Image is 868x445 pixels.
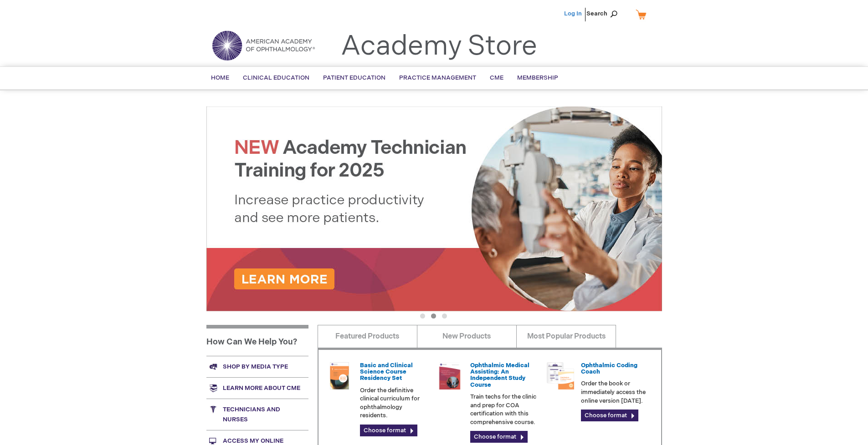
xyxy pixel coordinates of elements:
a: Learn more about CME [206,377,308,399]
p: Order the definitive clinical curriculum for ophthalmology residents. [360,386,429,420]
span: Practice Management [399,74,476,81]
p: Order the book or immediately access the online version [DATE]. [581,379,650,405]
span: Clinical Education [243,74,309,81]
a: Basic and Clinical Science Course Residency Set [360,362,413,382]
a: Shop by media type [206,356,308,377]
span: Search [586,5,621,23]
span: CME [490,74,503,81]
img: 0219007u_51.png [436,362,463,389]
img: codngu_60.png [547,362,574,389]
a: Featured Products [318,325,417,348]
a: Patient Education [316,67,392,89]
span: Home [211,74,229,81]
button: 2 of 3 [431,314,436,319]
a: Membership [510,67,565,89]
p: Train techs for the clinic and prep for COA certification with this comprehensive course. [470,393,539,426]
a: Technicians and nurses [206,399,308,430]
a: New Products [417,325,517,348]
a: Academy Store [341,30,537,63]
a: Most Popular Products [516,325,616,348]
a: Log In [564,10,582,17]
a: Choose format [581,410,638,421]
a: Choose format [360,425,417,436]
a: Choose format [470,431,528,443]
img: 02850963u_47.png [326,362,353,389]
h1: How Can We Help You? [206,325,308,356]
a: Ophthalmic Coding Coach [581,362,637,375]
span: Patient Education [323,74,385,81]
a: Clinical Education [236,67,316,89]
span: Membership [517,74,558,81]
button: 3 of 3 [442,314,447,319]
button: 1 of 3 [420,314,425,319]
a: CME [483,67,510,89]
a: Ophthalmic Medical Assisting: An Independent Study Course [470,362,529,389]
a: Practice Management [392,67,483,89]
